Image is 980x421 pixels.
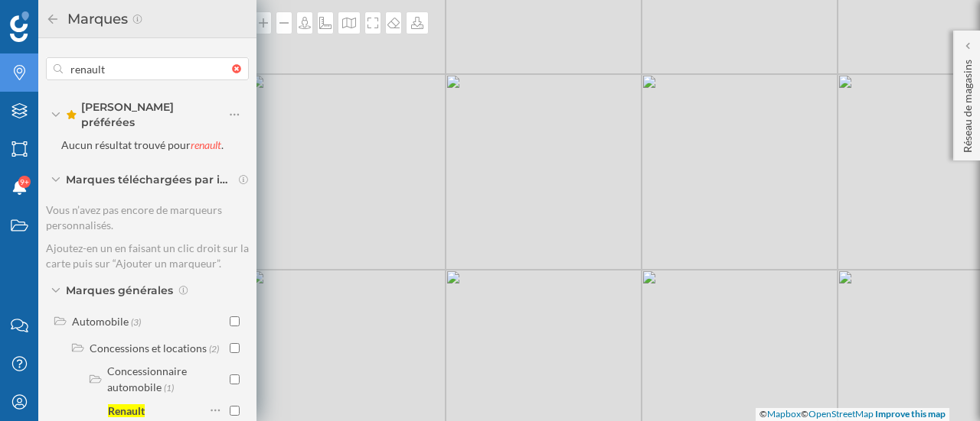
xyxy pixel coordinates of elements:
[131,315,141,328] span: (3)
[191,138,221,151] span: renault
[875,408,946,419] a: Improve this map
[107,364,187,393] div: Concessionnaire automobile
[72,315,129,328] div: Automobile
[10,11,29,42] img: Logo Geoblink
[66,283,173,298] span: Marques générales
[66,99,228,130] span: [PERSON_NAME] préférées
[46,138,224,151] span: Aucun résultat trouvé pour .
[808,408,874,419] a: OpenStreetMap
[46,241,249,271] p: Ajoutez-en un en faisant un clic droit sur la carte puis sur “Ajouter un marqueur”.
[60,7,132,31] h2: Marques
[90,342,207,355] div: Concessions et locations
[960,53,975,153] p: Réseau de magasins
[756,408,949,421] div: © ©
[767,408,801,419] a: Mapbox
[46,202,249,233] p: Vous n’avez pas encore de marqueurs personnalisés.
[108,404,145,417] div: Renault
[66,172,234,187] span: Marques téléchargées par in-store media
[209,342,219,355] span: (2)
[20,174,29,189] span: 9+
[164,381,174,393] span: (1)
